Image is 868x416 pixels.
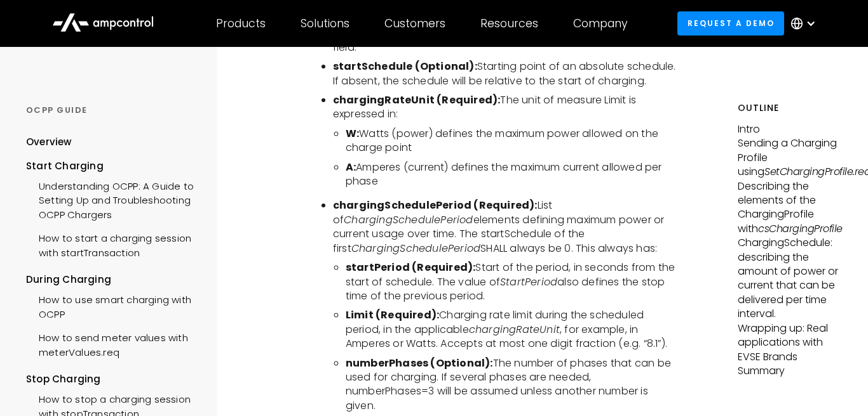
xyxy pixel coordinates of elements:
[26,159,200,173] div: Start Charging
[573,16,628,30] div: Company
[738,236,842,321] p: ChargingSchedule: describing the amount of power or current that can be delivered per time interval.
[344,212,473,227] i: ChargingSchedulePeriod
[346,126,359,141] b: W:
[333,59,477,74] b: startSchedule (Optional):
[216,16,266,30] div: Products
[346,308,678,351] li: Charging rate limit during the scheduled period, in the applicable , for example, in Amperes or W...
[384,16,445,30] div: Customers
[26,135,72,159] a: Overview
[26,287,200,325] a: How to use smart charging with OCPP
[346,308,439,322] b: Limit (Required):
[351,241,480,256] i: ChargingSchedulePeriod
[26,135,72,149] div: Overview
[333,198,538,212] b: chargingSchedulePeriod (Required):
[738,364,842,378] p: Summary
[500,275,557,289] i: StartPeriod
[333,93,501,107] b: chargingRateUnit (Required):
[333,198,678,256] li: List of elements defining maximum power or current usage over time. The startSchedule of the firs...
[346,260,476,275] b: startPeriod (Required):
[738,101,842,115] h5: Outline
[738,322,842,364] p: Wrapping up: Real applications with EVSE Brands
[738,122,842,136] p: Intro
[333,60,678,88] li: Starting point of an absolute schedule. If absent, the schedule will be relative to the start of ...
[346,356,678,413] li: The number of phases that can be used for charging. If several phases are needed, numberPhases=3 ...
[346,356,493,370] b: numberPhases (Optional):
[677,11,784,35] a: Request a demo
[26,225,200,263] a: How to start a charging session with startTransaction
[301,16,349,30] div: Solutions
[469,322,560,337] i: chargingRateUnit
[333,93,678,122] li: The unit of measure Limit is expressed in:
[758,221,843,236] em: csChargingProfile
[346,160,678,189] li: Amperes (current) defines the maximum current allowed per phase
[346,127,678,155] li: Watts (power) defines the maximum power allowed on the charge point
[480,16,538,30] div: Resources
[26,173,200,225] a: Understanding OCPP: A Guide to Setting Up and Troubleshooting OCPP Chargers
[738,179,842,237] p: Describing the elements of the ChargingProfile with
[26,372,200,386] div: Stop Charging
[346,160,356,174] b: A:
[26,273,200,287] div: During Charging
[26,325,200,363] a: How to send meter values with meterValues.req
[26,105,200,116] div: OCPP GUIDE
[738,136,842,179] p: Sending a Charging Profile using
[346,261,678,303] li: Start of the period, in seconds from the start of schedule. The value of also defines the stop ti...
